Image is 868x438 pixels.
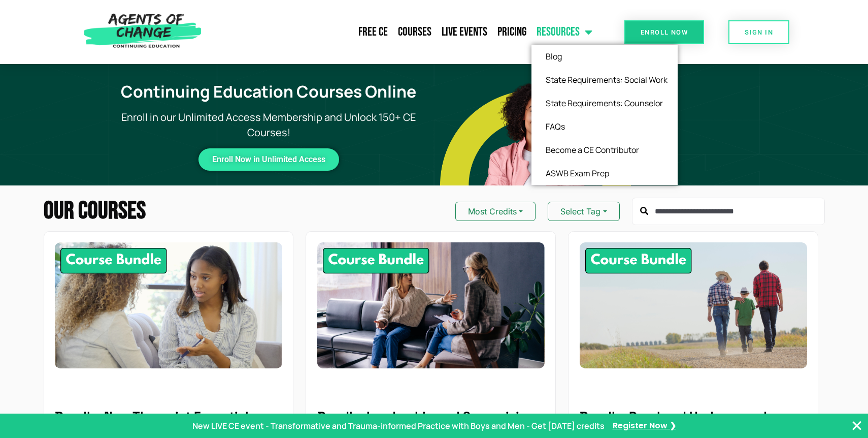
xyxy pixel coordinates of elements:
a: ASWB Exam Prep [531,162,678,185]
button: Most Credits [455,202,536,221]
img: Leadership and Supervision Skills - 8 Credit CE Bundle [317,242,545,368]
h1: Continuing Education Courses Online [110,82,428,101]
ul: Resources [531,45,678,185]
p: New LIVE CE event - Transformative and Trauma-informed Practice with Boys and Men - Get [DATE] cr... [192,420,605,432]
img: Rural and Underserved Practice - 8 Credit CE Bundle [580,242,807,368]
span: SIGN IN [745,29,773,36]
a: State Requirements: Counselor [531,91,678,115]
span: Enroll Now in Unlimited Access [212,157,325,163]
a: SIGN IN [728,20,789,44]
a: Resources [531,19,597,45]
a: Free CE [353,19,393,45]
button: Select Tag [548,202,619,221]
a: Pricing [492,19,531,45]
a: State Requirements: Social Work [531,68,678,91]
span: Enroll Now [641,29,688,36]
img: New Therapist Essentials - 10 Credit CE Bundle [55,242,282,368]
a: Become a CE Contributor [531,138,678,162]
a: Live Events [437,19,492,45]
a: Courses [393,19,437,45]
a: Enroll Now in Unlimited Access [198,148,339,171]
p: Enroll in our Unlimited Access Membership and Unlock 150+ CE Courses! [104,110,434,140]
nav: Menu [207,19,597,45]
h2: Our Courses [44,199,146,224]
a: FAQs [531,115,678,138]
a: Register Now ❯ [613,420,676,431]
button: Close Banner [851,420,863,432]
h5: Bundle: New Therapist Essentials [55,409,282,424]
a: Blog [531,45,678,68]
a: Enroll Now [624,20,704,44]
